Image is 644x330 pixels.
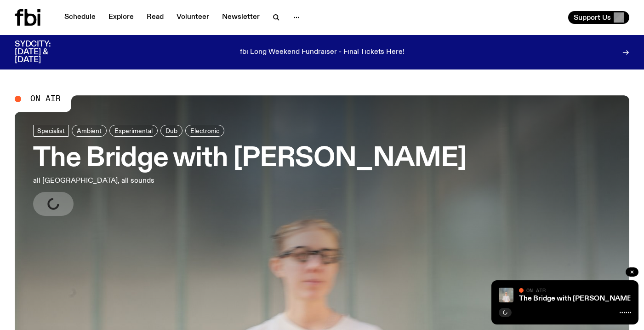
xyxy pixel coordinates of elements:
a: Electronic [185,125,224,137]
span: On Air [30,95,61,103]
span: Dub [165,127,177,134]
h3: The Bridge with [PERSON_NAME] [33,146,467,172]
img: Mara stands in front of a frosted glass wall wearing a cream coloured t-shirt and black glasses. ... [499,288,513,302]
span: On Air [526,287,546,293]
a: Dub [160,125,182,137]
p: all [GEOGRAPHIC_DATA], all sounds [33,175,268,186]
a: The Bridge with [PERSON_NAME]all [GEOGRAPHIC_DATA], all sounds [33,125,467,216]
a: Specialist [33,125,69,137]
button: Support Us [568,11,629,24]
span: Support Us [574,13,611,22]
a: The Bridge with [PERSON_NAME] [519,295,634,302]
span: Ambient [77,127,102,134]
a: Newsletter [217,11,265,24]
a: Experimental [109,125,158,137]
p: fbi Long Weekend Fundraiser - Final Tickets Here! [240,48,405,57]
span: Specialist [37,127,65,134]
a: Ambient [72,125,107,137]
span: Electronic [190,127,219,134]
a: Volunteer [171,11,215,24]
a: Read [141,11,169,24]
span: Experimental [114,127,153,134]
h3: SYDCITY: [DATE] & [DATE] [15,41,74,64]
a: Schedule [59,11,101,24]
a: Explore [103,11,139,24]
